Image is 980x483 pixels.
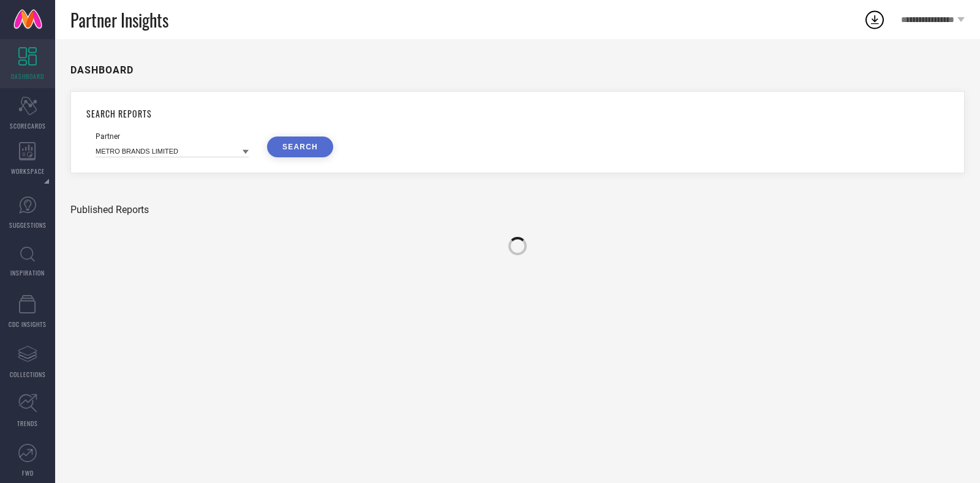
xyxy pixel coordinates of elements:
span: WORKSPACE [11,167,45,176]
span: FWD [22,468,34,477]
span: SUGGESTIONS [9,220,47,230]
button: SEARCH [267,137,333,157]
span: SCORECARDS [10,121,46,130]
span: INSPIRATION [10,268,45,277]
div: Published Reports [70,204,965,215]
span: COLLECTIONS [10,370,46,379]
div: Partner [96,132,249,141]
span: DASHBOARD [11,72,44,81]
h1: DASHBOARD [70,64,134,76]
span: TRENDS [17,419,38,428]
span: CDC INSIGHTS [9,320,47,329]
span: Partner Insights [70,7,168,32]
div: Open download list [864,9,886,31]
h1: SEARCH REPORTS [86,107,949,120]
